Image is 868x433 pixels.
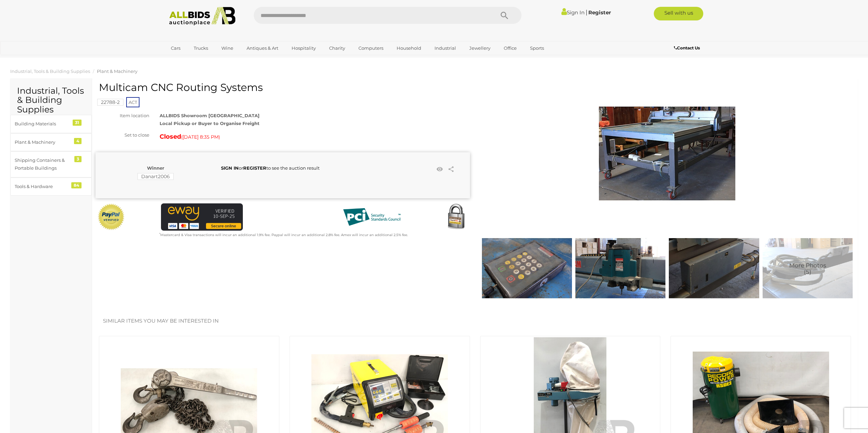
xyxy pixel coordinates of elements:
img: eWAY Payment Gateway [161,203,243,231]
small: Mastercard & Visa transactions will incur an additional 1.9% fee. Paypal will incur an additional... [159,233,408,237]
mark: Danart2006 [137,173,174,180]
img: Multicam CNC Routing Systems [575,223,665,313]
b: Contact Us [674,45,700,50]
a: REGISTER [243,165,266,171]
span: More Photos (5) [789,262,826,275]
div: Shipping Containers & Portable Buildings [15,156,71,172]
a: Building Materials 31 [10,115,92,133]
span: ( ) [181,134,220,140]
a: Charity [325,43,350,54]
a: Cars [166,43,185,54]
img: Official PayPal Seal [97,203,125,231]
mark: 22788-2 [97,99,123,106]
a: Plant & Machinery [97,68,137,74]
button: Search [487,7,521,24]
a: Shipping Containers & Portable Buildings 3 [10,151,92,177]
img: Multicam CNC Routing Systems [763,223,853,313]
a: Wine [217,43,238,54]
div: Plant & Machinery [15,138,71,146]
strong: Local Pickup or Buyer to Organise Freight [160,121,260,126]
a: Plant & Machinery 4 [10,133,92,151]
strong: Closed [160,133,181,140]
img: Multicam CNC Routing Systems [482,223,572,313]
a: Industrial, Tools & Building Supplies [10,68,90,74]
strong: ALLBIDS Showroom [GEOGRAPHIC_DATA] [160,113,260,118]
a: Sign In [561,9,585,16]
h2: Similar items you may be interested in [103,318,847,324]
a: Sports [526,43,548,54]
a: Household [392,43,426,54]
a: Antiques & Art [242,43,283,54]
span: ACT [126,97,139,107]
div: Tools & Hardware [15,183,71,190]
a: Trucks [189,43,212,54]
div: Building Materials [15,120,71,128]
li: Watch this item [435,164,445,174]
img: Allbids.com.au [165,7,239,26]
h1: Multicam CNC Routing Systems [99,82,468,93]
a: More Photos(5) [763,223,853,313]
a: Sell with us [654,7,703,20]
a: [GEOGRAPHIC_DATA] [166,54,224,65]
div: 3 [74,156,82,162]
a: Computers [354,43,388,54]
span: [DATE] 8:35 PM [182,134,219,140]
img: PCI DSS compliant [338,203,406,231]
div: Item location [90,112,155,120]
b: Winner [147,165,164,171]
h2: Industrial, Tools & Building Supplies [17,86,85,114]
img: Multicam CNC Routing Systems [669,223,759,313]
span: | [586,9,587,16]
img: Secured by Rapid SSL [442,203,470,231]
a: Jewellery [465,43,495,54]
a: Contact Us [674,44,702,52]
a: Tools & Hardware 84 [10,177,92,196]
a: Register [588,9,611,16]
img: Multicam CNC Routing Systems [599,85,735,221]
div: 4 [74,138,82,144]
span: or to see the auction result [221,165,320,171]
a: Hospitality [287,43,320,54]
div: 31 [73,120,82,126]
div: Set to close [90,131,155,139]
a: Industrial [430,43,460,54]
div: 84 [71,182,82,188]
a: Office [499,43,521,54]
a: SIGN IN [221,165,239,171]
a: 22788-2 [97,99,123,105]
